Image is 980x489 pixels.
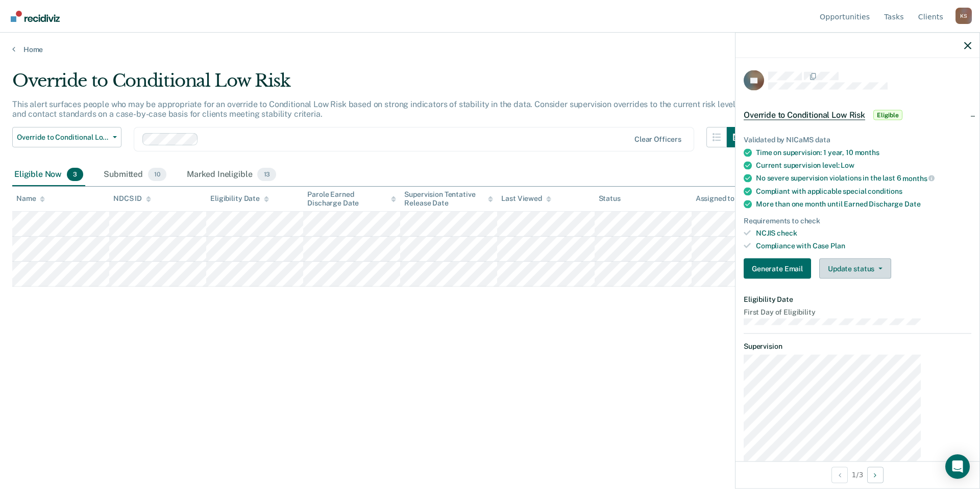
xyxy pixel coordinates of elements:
span: 10 [148,168,166,181]
div: Override to Conditional Low RiskEligible [736,99,979,132]
span: Plan [830,242,845,250]
div: Compliant with applicable special [756,187,971,195]
div: Parole Earned Discharge Date [307,190,396,208]
div: Status [599,194,621,203]
div: Submitted [102,164,168,186]
div: Requirements to check [744,216,971,225]
dt: First Day of Eligibility [744,307,971,316]
div: NCJIS [756,229,971,238]
span: months [902,174,935,182]
span: 3 [67,168,83,181]
div: Time on supervision: 1 year, 10 [756,148,971,157]
dt: Supervision [744,342,971,351]
span: conditions [868,187,902,195]
div: Open Intercom Messenger [945,454,970,479]
div: Last Viewed [501,194,551,203]
button: Profile dropdown button [955,8,972,24]
div: Override to Conditional Low Risk [12,70,747,99]
div: Marked Ineligible [185,164,278,186]
span: Low [841,161,854,169]
span: check [777,229,797,237]
button: Generate Email [744,259,811,279]
dt: Eligibility Date [744,295,971,304]
span: 13 [257,168,276,181]
img: Recidiviz [11,11,60,22]
a: Navigate to form link [744,259,815,279]
a: Home [12,45,968,54]
button: Next Opportunity [867,467,884,483]
span: Override to Conditional Low Risk [744,110,865,120]
div: No severe supervision violations in the last 6 [756,174,971,183]
span: Override to Conditional Low Risk [17,133,109,142]
button: Previous Opportunity [831,467,848,483]
div: Compliance with Case [756,242,971,250]
div: Name [16,194,45,203]
div: Clear officers [634,135,681,144]
div: Assigned to [696,194,744,203]
div: NDCS ID [113,194,151,203]
div: More than one month until Earned Discharge [756,199,971,208]
div: Eligibility Date [210,194,269,203]
p: This alert surfaces people who may be appropriate for an override to Conditional Low Risk based o... [12,99,740,119]
div: Eligible Now [12,164,85,186]
div: Validated by NICaMS data [744,136,971,144]
button: Update status [819,259,891,279]
span: Eligible [873,110,902,120]
div: K S [955,8,972,24]
div: Supervision Tentative Release Date [404,190,493,208]
div: 1 / 3 [736,461,979,488]
span: Date [904,199,920,208]
span: months [855,148,879,157]
div: Current supervision level: [756,161,971,170]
